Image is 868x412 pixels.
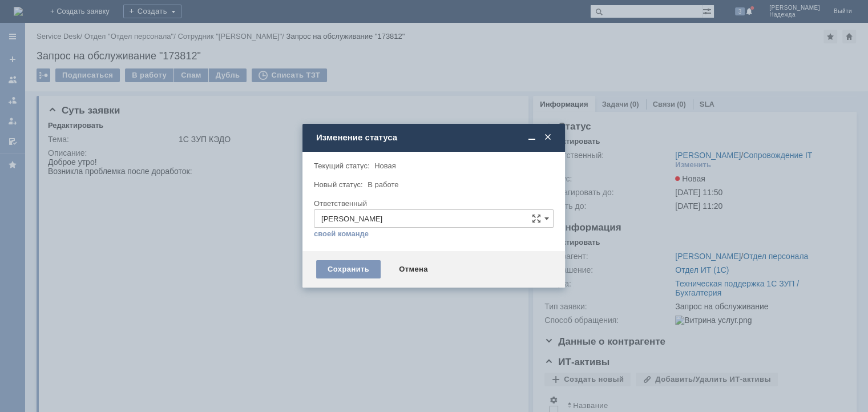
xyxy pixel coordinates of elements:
a: своей команде [314,229,369,239]
span: Сложная форма [532,214,541,223]
label: Новый статус: [314,180,363,189]
div: Изменение статуса [316,132,554,143]
span: Свернуть (Ctrl + M) [526,132,538,143]
div: Ответственный [314,200,551,207]
span: В работе [368,180,398,189]
label: Текущий статус: [314,161,369,170]
span: Закрыть [542,132,554,143]
span: Новая [374,161,396,170]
